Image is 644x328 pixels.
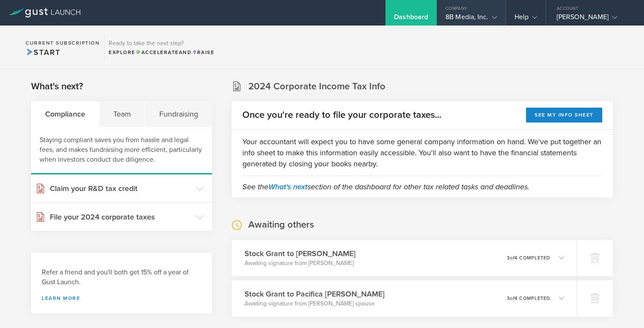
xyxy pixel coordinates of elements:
h3: File your 2024 corporate taxes [50,211,192,222]
div: Ready to take the next step?ExploreAccelerateandRaise [104,34,218,60]
h3: Claim your R&D tax credit [50,183,192,194]
a: What's next [268,182,308,191]
div: Dashboard [394,13,428,26]
p: Your accountant will expect you to have some general company information on hand. We've put toget... [242,136,602,169]
span: and [135,49,192,55]
em: of [510,296,515,301]
span: Start [26,48,60,57]
p: Awaiting signature from [PERSON_NAME] spouse [244,299,385,308]
p: 3 4 completed [507,256,550,260]
a: Learn more [42,296,201,301]
h3: Ready to take the next step? [109,40,214,46]
h2: 2024 Corporate Income Tax Info [248,80,385,93]
h3: Stock Grant to Pacifica [PERSON_NAME] [244,288,385,299]
div: 8B Media, Inc. [446,13,497,26]
iframe: Chat Widget [601,287,644,328]
span: Accelerate [135,49,179,55]
h2: Current Subscription [26,40,100,46]
button: See my info sheet [526,108,602,123]
p: 3 4 completed [507,296,550,301]
h3: Refer a friend and you'll both get 15% off a year of Gust Launch. [42,268,201,287]
div: Fundraising [145,101,212,127]
div: Compliance [31,101,99,127]
div: Staying compliant saves you from hassle and legal fees, and makes fundraising more efficient, par... [31,127,212,174]
div: Help [515,13,537,26]
h2: What's next? [31,80,83,93]
h2: Awaiting others [248,219,314,231]
div: Team [99,101,145,127]
em: of [510,255,515,261]
h2: Once you're ready to file your corporate taxes... [242,109,441,121]
div: Explore [109,48,214,56]
div: [PERSON_NAME] [557,13,629,26]
h3: Stock Grant to [PERSON_NAME] [244,248,356,259]
p: Awaiting signature from [PERSON_NAME] [244,259,356,268]
span: Raise [192,49,214,55]
em: See the section of the dashboard for other tax related tasks and deadlines. [242,182,529,191]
